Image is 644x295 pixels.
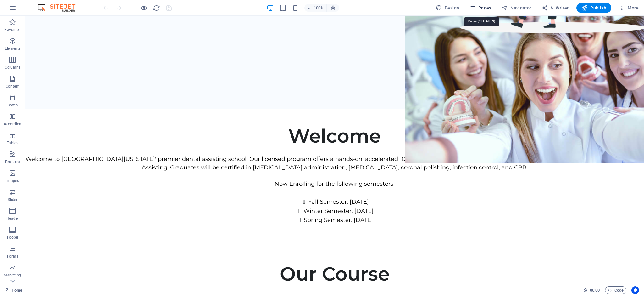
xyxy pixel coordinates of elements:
span: More [619,5,639,11]
p: Favorites [4,27,20,32]
span: 00 00 [590,286,600,294]
p: Slider [8,197,18,202]
button: reload [153,4,160,12]
button: Design [433,3,462,13]
span: Design [436,5,459,11]
p: Columns [5,65,20,70]
p: Accordion [4,122,21,127]
button: More [616,3,641,13]
p: Footer [7,235,18,240]
img: Editor Logo [36,4,83,12]
span: : [594,288,595,292]
span: Pages [469,5,491,11]
p: Tables [7,140,18,145]
button: Publish [576,3,611,13]
h6: 100% [314,4,324,12]
h6: Session time [583,286,600,294]
button: Click here to leave preview mode and continue editing [140,4,147,12]
p: Boxes [8,103,18,108]
i: On resize automatically adjust zoom level to fit chosen device. [330,5,336,11]
button: 100% [304,4,327,12]
p: Content [6,84,19,89]
div: Design (Ctrl+Alt+Y) [433,3,462,13]
p: Forms [7,254,18,259]
p: Features [5,159,20,164]
span: Code [608,286,624,294]
p: Images [6,178,19,183]
button: Code [605,286,626,294]
p: Marketing [4,273,21,278]
p: Elements [5,46,21,51]
p: Header [6,216,19,221]
button: AI Writer [539,3,571,13]
span: Publish [581,5,606,11]
button: Pages [467,3,494,13]
span: AI Writer [541,5,569,11]
button: Navigator [499,3,534,13]
span: Navigator [502,5,531,11]
a: Click to cancel selection. Double-click to open Pages [5,286,22,294]
i: Reload page [153,4,160,12]
button: Usercentrics [631,286,639,294]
